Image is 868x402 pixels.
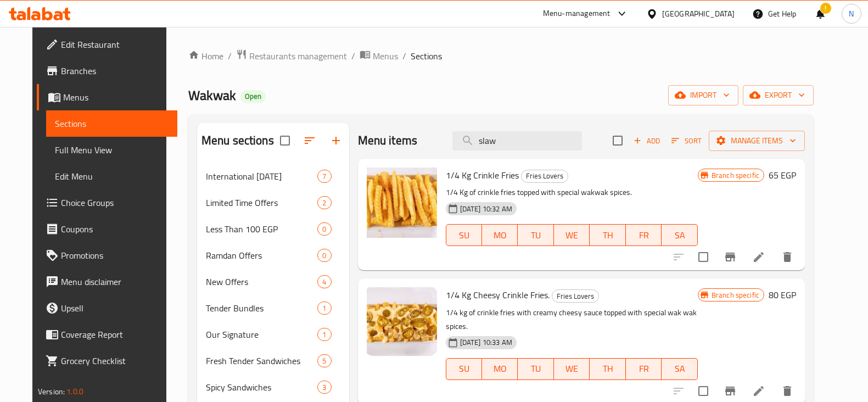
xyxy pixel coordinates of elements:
a: Coupons [37,216,177,242]
a: Choice Groups [37,189,177,216]
button: Manage items [709,131,805,151]
h2: Menu items [358,132,418,149]
span: TH [594,227,621,243]
a: Menus [37,84,177,110]
div: Open [240,90,266,103]
div: items [317,354,331,367]
span: [DATE] 10:33 AM [456,337,517,348]
a: Sections [46,110,177,137]
span: Edit Restaurant [61,38,169,51]
span: Fries Lovers [552,290,598,303]
div: Our Signature1 [197,321,349,348]
span: Branch specific [707,290,764,300]
span: WE [558,227,585,243]
span: MO [486,361,513,377]
span: FR [630,361,657,377]
span: Coverage Report [61,328,169,341]
span: 1/4 Kg Crinkle Fries [446,167,519,183]
button: Add section [323,127,349,154]
span: Wakwak [188,83,236,108]
button: WE [554,358,590,380]
span: Coupons [61,222,169,236]
button: SU [446,224,482,246]
span: Branch specific [707,170,764,181]
a: Edit menu item [752,384,765,398]
span: 3 [318,382,331,393]
a: Restaurants management [236,49,347,63]
nav: breadcrumb [188,49,814,63]
div: Fresh Tender Sandwiches5 [197,348,349,374]
button: Sort [669,132,704,149]
span: FR [630,227,657,243]
div: Fries Lovers [552,289,599,303]
div: [GEOGRAPHIC_DATA] [662,8,735,20]
span: SA [666,227,693,243]
span: Less Than 100 EGP [206,222,318,236]
span: SA [666,361,693,377]
button: SA [662,358,697,380]
span: Select all sections [273,129,296,152]
button: MO [482,224,518,246]
span: Sort sections [296,127,323,154]
span: Promotions [61,249,169,262]
div: Spicy Sandwiches3 [197,374,349,400]
img: 1/4 Kg Cheesy Crinkle Fries. [367,287,437,358]
div: International Potato Day [206,170,318,183]
span: Our Signature [206,328,318,341]
img: 1/4 Kg Crinkle Fries [367,168,437,238]
a: Edit Menu [46,163,177,189]
span: International [DATE] [206,170,318,183]
div: New Offers [206,275,318,288]
span: 4 [318,277,331,287]
span: 2 [318,198,331,208]
li: / [351,49,355,63]
div: Tender Bundles1 [197,295,349,321]
span: TH [594,361,621,377]
span: Branches [61,64,169,77]
span: Select to update [692,245,715,269]
button: FR [626,224,662,246]
button: Branch-specific-item [717,244,743,270]
div: New Offers4 [197,269,349,295]
span: Tender Bundles [206,302,318,315]
button: export [743,85,814,105]
div: items [317,196,331,209]
span: Upsell [61,302,169,315]
li: / [228,49,232,63]
span: import [677,88,730,102]
span: 0 [318,250,331,261]
button: Add [629,132,664,149]
button: TU [518,358,553,380]
button: import [668,85,738,105]
input: search [452,131,582,150]
span: N [849,8,854,20]
h2: Menu sections [201,132,274,149]
div: Spicy Sandwiches [206,381,318,394]
li: / [402,49,406,63]
span: Menu disclaimer [61,275,169,288]
div: items [317,381,331,394]
button: SA [662,224,697,246]
span: Ramdan Offers [206,249,318,262]
span: Fries Lovers [522,170,568,182]
a: Edit menu item [752,250,765,264]
button: WE [554,224,590,246]
span: Add [632,135,662,147]
button: TH [590,358,625,380]
a: Coverage Report [37,321,177,348]
span: Sections [411,49,442,63]
div: Less Than 100 EGP0 [197,216,349,242]
span: [DATE] 10:32 AM [456,204,517,214]
span: 1/4 Kg Cheesy Crinkle Fries. [446,287,550,303]
span: Sort [671,135,702,147]
span: export [752,88,805,102]
span: TU [522,361,549,377]
div: items [317,222,331,236]
span: SU [451,227,478,243]
span: Manage items [718,134,796,148]
div: Limited Time Offers2 [197,189,349,216]
span: Fresh Tender Sandwiches [206,354,318,367]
